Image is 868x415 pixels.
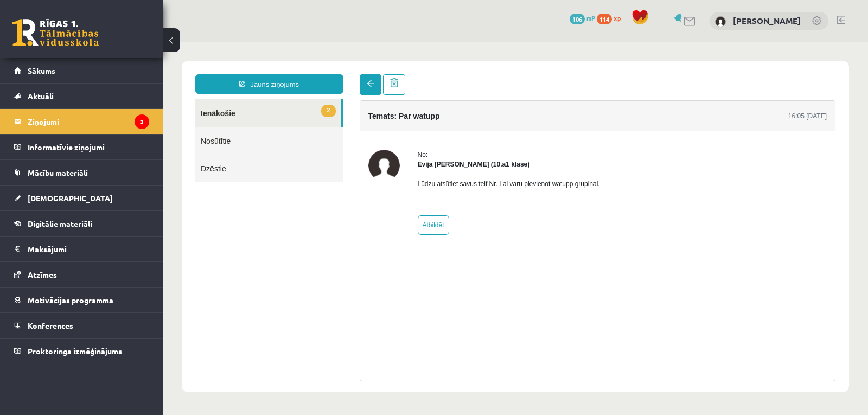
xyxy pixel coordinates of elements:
[28,219,92,228] span: Digitālie materiāli
[255,174,286,193] a: Atbildēt
[33,113,180,141] a: Dzēstie
[28,66,55,75] span: Sākums
[733,15,801,26] a: [PERSON_NAME]
[33,58,178,85] a: 2Ienākošie
[14,339,149,363] a: Proktoringa izmēģinājums
[28,237,149,261] legend: Maksājumi
[14,237,149,261] a: Maksājumi
[33,33,181,52] a: Jauns ziņojums
[28,270,57,279] span: Atzīmes
[28,168,88,177] span: Mācību materiāli
[206,70,277,79] h4: Temats: Par watupp
[33,85,180,113] a: Nosūtītie
[28,109,149,134] legend: Ziņojumi
[14,211,149,236] a: Digitālie materiāli
[28,135,149,159] legend: Informatīvie ziņojumi
[14,186,149,210] a: [DEMOGRAPHIC_DATA]
[597,14,612,24] span: 114
[614,14,621,22] span: xp
[14,84,149,108] a: Aktuāli
[14,313,149,338] a: Konferences
[158,63,173,75] span: 2
[14,262,149,287] a: Atzīmes
[14,288,149,312] a: Motivācijas programma
[715,16,726,27] img: Dana Blaumane
[14,58,149,83] a: Sākums
[255,137,437,147] p: Lūdzu atsūtiet savus telf Nr. Lai varu pievienot watupp grupiņai.
[14,160,149,185] a: Mācību materiāli
[626,69,664,79] div: 16:05 [DATE]
[12,19,99,46] a: Rīgas 1. Tālmācības vidusskola
[28,91,54,101] span: Aktuāli
[135,114,149,129] i: 3
[586,14,595,22] span: mP
[28,193,113,203] span: [DEMOGRAPHIC_DATA]
[206,108,237,139] img: Evija Aija Frijāre
[28,346,122,356] span: Proktoringa izmēģinājums
[570,14,585,24] span: 106
[255,119,367,126] strong: Evija [PERSON_NAME] (10.a1 klase)
[28,295,113,305] span: Motivācijas programma
[14,135,149,159] a: Informatīvie ziņojumi
[255,108,437,118] div: No:
[597,14,626,22] a: 114 xp
[570,14,595,22] a: 106 mP
[14,109,149,134] a: Ziņojumi3
[28,321,73,330] span: Konferences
